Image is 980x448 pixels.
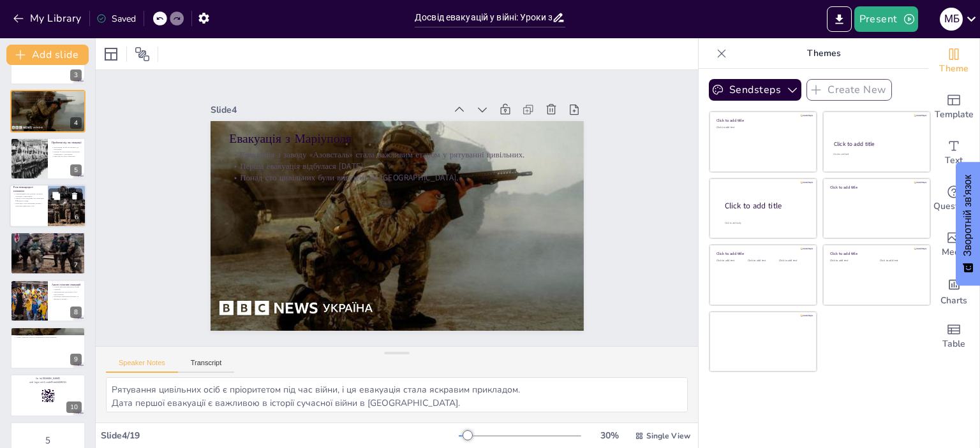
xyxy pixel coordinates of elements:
button: Duplicate Slide [48,141,64,157]
div: Change the overall theme [928,38,979,84]
p: Go to [14,377,82,380]
p: and login with code [14,380,82,384]
font: Зворотній зв'язок [962,175,973,256]
button: Delete Slide [66,236,82,251]
div: Get real-time input from your audience [928,176,979,222]
p: Уроки з минулого можуть допомогти уникнути помилок. [14,242,82,245]
p: Евакуація з Маріуполя [14,92,82,96]
button: Duplicate Slide [48,94,64,109]
button: Sendsteps [709,79,801,101]
input: Insert title [415,8,552,27]
div: Click to add title [716,251,808,256]
button: Duplicate Slide [48,426,64,441]
p: Проблеми під час евакуації [52,140,82,144]
span: Position [135,47,150,62]
p: Готовність до кризових ситуацій є життєво важливою. [14,331,82,334]
p: Важливість міжнародної солідарності. [14,334,82,336]
button: Delete Slide [66,426,82,441]
div: Click to add title [830,251,921,256]
div: 5 [10,138,85,180]
div: Click to add text [748,259,776,263]
div: Add text boxes [928,130,979,176]
p: Понад сто цивільних були вивезені до [GEOGRAPHIC_DATA]. [14,100,82,103]
div: Click to add title [716,118,808,123]
div: 3 [70,69,82,81]
p: Традиційні методи можуть бути недостатніми. [52,291,82,295]
div: 4 [70,117,82,129]
span: Media [942,245,967,259]
strong: [DOMAIN_NAME] [41,377,60,380]
div: Click to add title [725,201,806,212]
button: Delete Slide [66,378,82,393]
span: Text [945,154,963,168]
div: Slide 4 / 19 [101,430,459,442]
div: Slide 4 [221,85,456,122]
button: Create New [806,79,892,101]
div: 30 % [594,430,625,442]
button: Delete Slide [66,94,82,109]
div: Click to add title [834,140,919,148]
p: Сучасні евакуації вимагають нових стратегій. [52,286,82,291]
button: Delete Slide [66,331,82,346]
button: Speaker Notes [106,359,178,373]
div: 7 [10,232,85,274]
button: Add slide [6,45,89,65]
div: 6 [71,212,82,223]
p: Перша евакуація відбулася [DATE]. [14,98,82,101]
p: Необхідно забезпечити безпеку та швидкість процесу. [52,295,82,300]
p: Висновки [14,329,82,333]
span: Template [935,108,974,122]
span: Questions [933,199,975,213]
button: Зворотній зв'язок - Показати опитування [956,162,980,285]
button: Delete Slide [67,188,82,203]
div: Saved [96,13,136,25]
div: 4 [10,90,85,132]
p: Генсек ООН повідомив про евакуацію 500 маріупольців. [13,198,44,202]
button: Export to PowerPoint [827,6,852,32]
p: Евакуація з заводу «Азовсталь» стала важливим етапом у рятуванні цивільних. [14,96,82,98]
div: 8 [10,280,85,322]
button: Duplicate Slide [48,188,64,203]
button: Delete Slide [66,141,82,157]
div: Click to add text [833,153,918,156]
div: 8 [70,307,82,318]
p: Евакуації постійно зривались. [52,155,82,157]
button: Duplicate Slide [48,378,64,393]
p: Евакуація стала важливим кроком у рятуванні цивільних осіб. [13,202,44,206]
p: Themes [732,38,916,69]
span: Single View [646,431,690,441]
div: М Б [940,8,963,31]
p: Уроки з минулого можуть покращити сучасні практики. [14,336,82,339]
div: 5 [70,164,82,176]
textarea: Рятування цивільних осіб є пріоритетом під час війни, і ця евакуація стала яскравим прикладом. Да... [106,377,688,412]
div: 9 [10,327,85,369]
p: Аналіз сучасних евакуацій [52,282,82,286]
p: Перша евакуація відбулася [DATE]. [234,143,568,190]
p: Міжнародний тиск допоміг зрушити ситуацію з евакуацією. [13,192,44,197]
div: Click to add text [716,259,745,263]
div: Add images, graphics, shapes or video [928,222,979,268]
button: Present [854,6,918,32]
div: Click to add body [725,222,805,225]
p: Роль міжнародної спільноти [13,185,44,192]
div: 10 [66,401,82,413]
div: 7 [70,259,82,271]
button: Duplicate Slide [48,236,64,251]
button: Duplicate Slide [48,331,64,346]
button: My Library [10,8,87,29]
div: Add charts and graphs [928,268,979,314]
div: Layout [101,44,121,64]
p: Історичні приклади демонструють важливість підготовки до криз. [14,238,82,240]
div: Click to add title [830,184,921,189]
div: Add ready made slides [928,84,979,130]
span: Theme [939,62,969,76]
p: Евакуація з Маріуполя [236,113,572,165]
div: 10 [10,374,85,416]
div: Click to add text [880,259,920,263]
button: М Б [940,6,963,32]
p: Понад сто цивільних були вивезені до [GEOGRAPHIC_DATA]. [232,155,567,201]
div: Click to add text [716,126,808,129]
p: Уроки з історії [14,234,82,238]
div: Add a table [928,314,979,359]
button: Transcript [178,359,235,373]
